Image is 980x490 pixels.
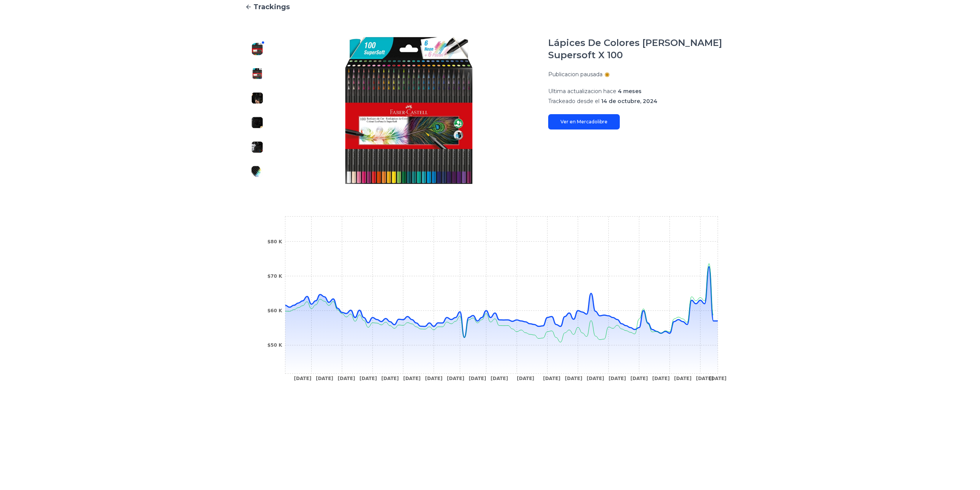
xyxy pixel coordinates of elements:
[548,70,603,78] p: Publicacion pausada
[251,43,263,55] img: Lápices De Colores Faber-castell Supersoft X 100
[548,37,735,61] h1: Lápices De Colores [PERSON_NAME] Supersoft X 100
[359,376,377,381] tspan: [DATE]
[294,376,312,381] tspan: [DATE]
[696,376,714,381] tspan: [DATE]
[630,376,648,381] tspan: [DATE]
[267,239,282,244] tspan: $80 K
[338,376,355,381] tspan: [DATE]
[245,2,735,12] a: Trackings
[618,88,642,95] span: 4 meses
[316,376,333,381] tspan: [DATE]
[490,376,508,381] tspan: [DATE]
[565,376,582,381] tspan: [DATE]
[674,376,692,381] tspan: [DATE]
[253,2,290,12] span: Trackings
[469,376,486,381] tspan: [DATE]
[251,92,263,104] img: Lápices De Colores Faber-castell Supersoft X 100
[587,376,604,381] tspan: [DATE]
[609,376,626,381] tspan: [DATE]
[601,98,657,105] span: 14 de octubre, 2024
[652,376,670,381] tspan: [DATE]
[381,376,399,381] tspan: [DATE]
[251,116,263,129] img: Lápices De Colores Faber-castell Supersoft X 100
[267,274,282,279] tspan: $70 K
[251,166,263,178] img: Lápices De Colores Faber-castell Supersoft X 100
[517,376,534,381] tspan: [DATE]
[251,67,263,80] img: Lápices De Colores Faber-castell Supersoft X 100
[543,376,560,381] tspan: [DATE]
[425,376,443,381] tspan: [DATE]
[548,98,599,105] span: Trackeado desde el
[403,376,421,381] tspan: [DATE]
[267,308,282,313] tspan: $60 K
[267,343,282,348] tspan: $50 K
[447,376,464,381] tspan: [DATE]
[548,114,620,129] a: Ver en Mercadolibre
[548,88,616,95] span: Ultima actualizacion hace
[709,376,727,381] tspan: [DATE]
[251,141,263,153] img: Lápices De Colores Faber-castell Supersoft X 100
[285,37,533,184] img: Lápices De Colores Faber-castell Supersoft X 100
